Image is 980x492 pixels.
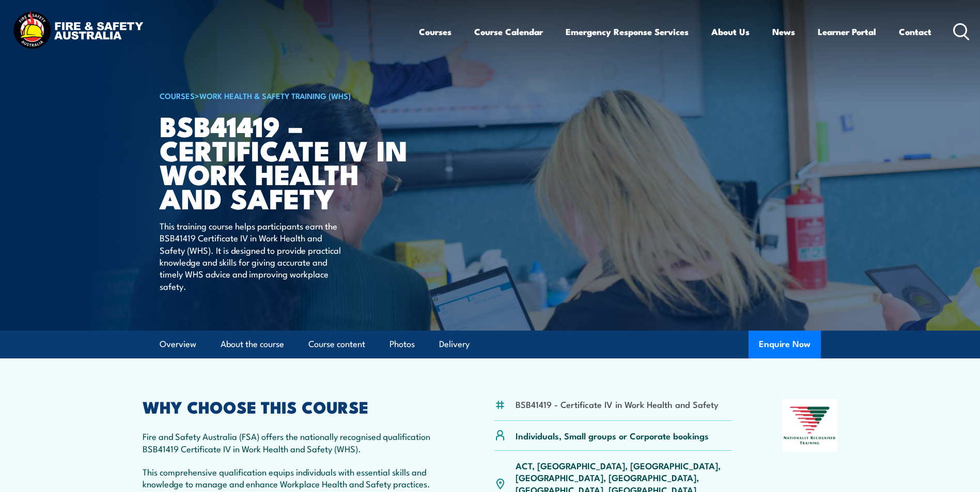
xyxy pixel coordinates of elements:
a: About Us [711,18,750,45]
a: About the course [221,331,284,358]
h6: > [160,89,415,102]
p: This training course helps participants earn the BSB41419 Certificate IV in Work Health and Safet... [160,220,348,292]
h1: BSB41419 – Certificate IV in Work Health and Safety [160,113,415,210]
a: Photos [390,331,415,358]
h2: WHY CHOOSE THIS COURSE [143,399,444,414]
a: Emergency Response Services [566,18,689,45]
a: Work Health & Safety Training (WHS) [199,90,351,101]
a: Course content [308,331,365,358]
a: Learner Portal [818,18,876,45]
p: Fire and Safety Australia (FSA) offers the nationally recognised qualification BSB41419 Certifica... [143,430,444,454]
a: Delivery [439,331,470,358]
p: Individuals, Small groups or Corporate bookings [516,430,709,441]
a: News [772,18,795,45]
a: Course Calendar [474,18,543,45]
img: Nationally Recognised Training logo. [782,399,838,452]
li: BSB41419 - Certificate IV in Work Health and Safety [516,398,719,410]
a: Overview [160,331,196,358]
a: Contact [899,18,931,45]
a: COURSES [160,90,195,101]
a: Courses [419,18,452,45]
button: Enquire Now [749,331,821,358]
